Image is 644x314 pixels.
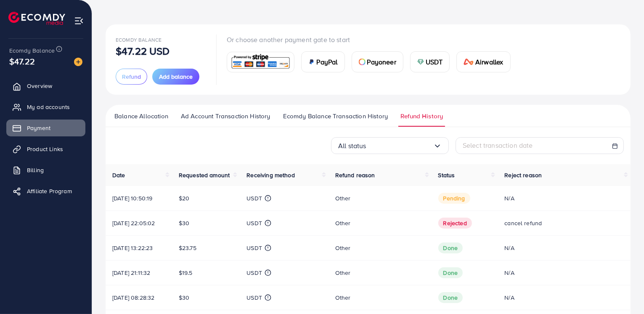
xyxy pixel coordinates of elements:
span: $30 [179,219,189,227]
span: Reject reason [504,171,542,179]
span: Other [335,244,351,252]
span: Select transaction date [463,141,533,150]
img: image [74,58,82,66]
span: $47.22 [9,55,35,67]
p: USDT [246,193,262,203]
p: USDT [246,218,262,228]
span: Date [112,171,125,179]
span: [DATE] 08:28:32 [112,293,154,302]
p: cancel refund [504,218,624,228]
span: Airwallex [475,57,503,67]
span: Refund History [400,112,443,121]
a: cardPayPal [301,51,345,72]
a: Payment [6,120,85,136]
p: USDT [246,293,262,303]
span: Refund [122,72,141,81]
span: $20 [179,194,189,202]
span: My ad accounts [27,103,70,111]
span: Requested amount [179,171,230,179]
a: Overview [6,77,85,94]
img: card [230,53,292,71]
span: Payment [27,124,50,132]
span: Ad Account Transaction History [181,112,270,121]
span: Status [438,171,455,179]
a: cardAirwallex [456,51,510,72]
span: Done [438,267,463,278]
span: Affiliate Program [27,187,72,195]
span: N/A [504,244,514,252]
span: Product Links [27,145,63,153]
span: USDT [426,57,443,67]
a: Billing [6,162,85,178]
div: Search for option [331,137,449,154]
p: Or choose another payment gate to start [227,35,517,45]
span: Ecomdy Balance [116,36,162,43]
span: Other [335,269,351,277]
input: Search for option [366,139,433,152]
p: USDT [246,268,262,278]
a: cardUSDT [410,51,450,72]
span: N/A [504,194,514,202]
span: Rejected [438,218,472,229]
span: All status [338,139,366,152]
span: Refund reason [335,171,375,179]
span: $23.75 [179,244,196,252]
span: [DATE] 22:05:02 [112,219,155,227]
span: Other [335,194,351,202]
span: [DATE] 13:22:23 [112,244,153,252]
span: Billing [27,166,44,174]
button: Add balance [152,69,199,85]
span: Overview [27,82,52,90]
span: $19.5 [179,269,193,277]
span: Balance Allocation [114,112,168,121]
span: Ecomdy Balance Transaction History [283,112,388,121]
img: card [417,59,424,65]
span: Done [438,292,463,303]
p: USDT [246,243,262,253]
span: Payoneer [367,57,396,67]
a: Affiliate Program [6,183,85,200]
iframe: Chat [608,276,638,308]
span: Done [438,242,463,253]
span: [DATE] 21:11:32 [112,269,150,277]
span: Ecomdy Balance [9,46,55,55]
span: Other [335,293,351,302]
img: menu [74,16,84,26]
a: cardPayoneer [352,51,403,72]
span: [DATE] 10:50:19 [112,194,152,202]
span: PayPal [317,57,338,67]
span: pending [438,193,470,204]
img: card [359,59,366,65]
a: card [227,52,294,72]
span: Other [335,219,351,227]
button: Refund [116,69,147,85]
span: Add balance [159,72,193,81]
a: Product Links [6,141,85,157]
span: Receiving method [246,171,295,179]
img: logo [8,12,65,25]
span: N/A [504,269,514,277]
span: $30 [179,293,189,302]
span: N/A [504,293,514,302]
img: card [464,59,474,65]
p: $47.22 USD [116,46,170,56]
a: My ad accounts [6,98,85,115]
img: card [308,59,315,65]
